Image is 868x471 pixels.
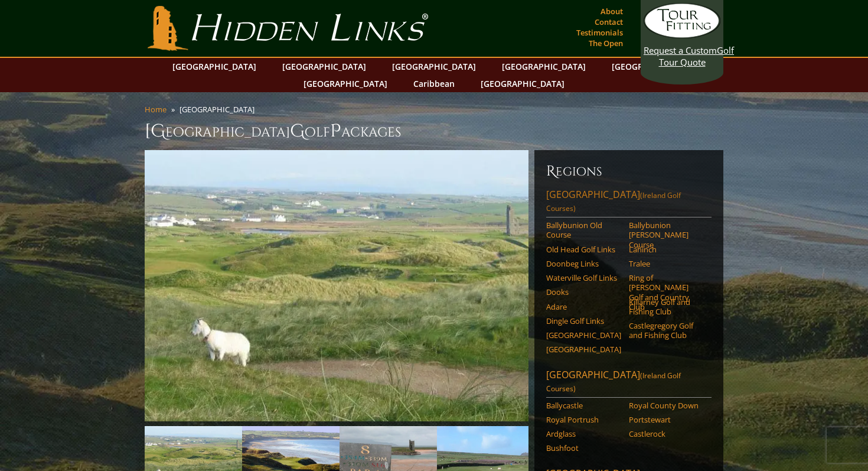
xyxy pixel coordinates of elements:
[629,259,704,268] a: Tralee
[598,3,626,20] a: About
[290,119,305,143] span: G
[629,297,704,317] a: Killarney Golf and Fishing Club
[629,415,704,424] a: Portstewart
[644,44,717,56] span: Request a Custom
[629,429,704,438] a: Castlerock
[546,415,621,424] a: Royal Portrush
[496,58,592,75] a: [GEOGRAPHIC_DATA]
[546,316,621,326] a: Dingle Golf Links
[546,368,712,398] a: [GEOGRAPHIC_DATA](Ireland Golf Courses)
[546,443,621,453] a: Bushfoot
[573,24,626,41] a: Testimonials
[145,104,167,115] a: Home
[546,245,621,254] a: Old Head Golf Links
[546,188,712,217] a: [GEOGRAPHIC_DATA](Ireland Golf Courses)
[546,259,621,268] a: Doonbeg Links
[167,58,262,75] a: [GEOGRAPHIC_DATA]
[644,3,720,68] a: Request a CustomGolf Tour Quote
[546,302,621,311] a: Adare
[586,35,626,51] a: The Open
[629,401,704,410] a: Royal County Down
[629,220,704,249] a: Ballybunion [PERSON_NAME] Course
[629,245,704,254] a: Lahinch
[546,220,621,240] a: Ballybunion Old Course
[145,119,723,143] h1: [GEOGRAPHIC_DATA] olf ackages
[180,104,259,115] li: [GEOGRAPHIC_DATA]
[546,401,621,410] a: Ballycastle
[276,58,372,75] a: [GEOGRAPHIC_DATA]
[546,345,621,354] a: [GEOGRAPHIC_DATA]
[546,287,621,297] a: Dooks
[546,162,712,181] h6: Regions
[546,330,621,340] a: [GEOGRAPHIC_DATA]
[606,58,701,75] a: [GEOGRAPHIC_DATA]
[386,58,482,75] a: [GEOGRAPHIC_DATA]
[298,75,393,92] a: [GEOGRAPHIC_DATA]
[546,429,621,438] a: Ardglass
[629,273,704,311] a: Ring of [PERSON_NAME] Golf and Country Club
[475,75,570,92] a: [GEOGRAPHIC_DATA]
[407,75,461,92] a: Caribbean
[546,371,681,394] span: (Ireland Golf Courses)
[592,14,626,30] a: Contact
[330,119,341,143] span: P
[629,321,704,340] a: Castlegregory Golf and Fishing Club
[546,273,621,282] a: Waterville Golf Links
